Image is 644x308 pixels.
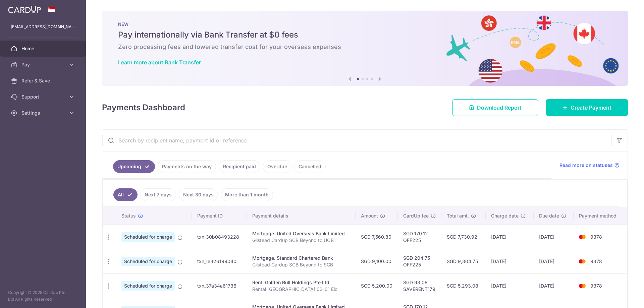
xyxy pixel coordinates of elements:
[576,282,589,290] img: Bank Card
[121,281,175,291] span: Scheduled for charge
[179,188,218,201] a: Next 30 days
[486,225,534,249] td: [DATE]
[192,249,247,273] td: txn_1e326199040
[294,160,326,173] a: Cancelled
[21,77,66,84] span: Refer & Save
[158,160,216,173] a: Payments on the way
[118,43,612,51] h6: Zero processing fees and lowered transfer cost for your overseas expenses
[121,212,136,219] span: Status
[247,207,355,225] th: Payment details
[590,234,602,240] span: 9378
[113,188,138,201] a: All
[534,225,574,249] td: [DATE]
[121,257,175,266] span: Scheduled for charge
[356,249,398,273] td: SGD 9,100.00
[192,225,247,249] td: txn_30b08493228
[534,273,574,298] td: [DATE]
[441,273,486,298] td: SGD 5,293.08
[252,261,350,268] p: Gilstead Cardup SCB Beyond to SCB
[118,29,612,40] h5: Pay internationally via Bank Transfer at $0 fees
[121,232,175,242] span: Scheduled for charge
[534,249,574,273] td: [DATE]
[574,207,627,225] th: Payment method
[571,104,611,112] span: Create Payment
[8,5,41,13] img: CardUp
[21,61,66,68] span: Pay
[361,212,378,219] span: Amount
[252,237,350,244] p: Gilstead Cardup SCB Beyond to UOB1
[447,212,469,219] span: Total amt.
[356,273,398,298] td: SGD 5,200.00
[252,279,350,286] div: Rent. Golden Bull Holdings Pte Ltd
[118,21,612,27] p: NEW
[398,225,441,249] td: SGD 170.12 OFF225
[539,212,559,219] span: Due date
[486,273,534,298] td: [DATE]
[192,273,247,298] td: txn_37a34a61736
[477,104,522,112] span: Download Report
[11,23,75,30] p: [EMAIL_ADDRESS][DOMAIN_NAME]
[398,249,441,273] td: SGD 204.75 OFF225
[491,212,519,219] span: Charge date
[118,59,201,66] a: Learn more about Bank Transfer
[590,258,602,264] span: 9378
[252,230,350,237] div: Mortgage. United Overseas Bank Limited
[102,130,611,151] input: Search by recipient name, payment id or reference
[590,283,602,289] span: 9378
[403,212,429,219] span: CardUp fee
[576,257,589,265] img: Bank Card
[21,94,66,100] span: Support
[192,207,247,225] th: Payment ID
[559,162,620,169] a: Read more on statuses
[113,160,155,173] a: Upcoming
[21,45,66,52] span: Home
[221,188,273,201] a: More than 1 month
[601,288,637,305] iframe: Opens a widget where you can find more information
[398,273,441,298] td: SGD 93.08 SAVERENT179
[452,99,538,116] a: Download Report
[140,188,176,201] a: Next 7 days
[441,225,486,249] td: SGD 7,730.92
[102,102,185,114] h4: Payments Dashboard
[441,249,486,273] td: SGD 9,304.75
[21,110,66,116] span: Settings
[219,160,260,173] a: Recipient paid
[559,162,613,169] span: Read more on statuses
[252,255,350,261] div: Mortgage. Standard Chartered Bank
[102,11,628,86] img: Bank transfer banner
[486,249,534,273] td: [DATE]
[576,233,589,241] img: Bank Card
[252,286,350,293] p: Rental [GEOGRAPHIC_DATA] 03-01 Eio
[263,160,291,173] a: Overdue
[356,225,398,249] td: SGD 7,560.80
[546,99,628,116] a: Create Payment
